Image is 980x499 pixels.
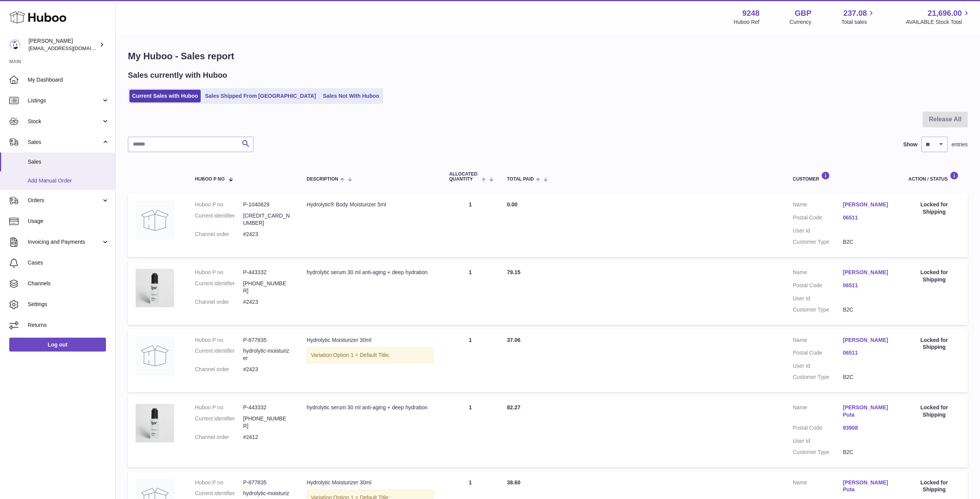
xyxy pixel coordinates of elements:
div: Locked for Shipping [908,201,960,216]
a: 06511 [843,349,893,357]
dt: Name [793,269,843,278]
dd: B2C [843,238,893,246]
a: Sales Not With Huboo [320,90,382,102]
span: Sales [28,139,101,146]
a: Sales Shipped From [GEOGRAPHIC_DATA] [202,90,319,102]
strong: 9248 [742,8,760,18]
dt: Postal Code [793,214,843,223]
span: Listings [28,97,101,104]
span: Settings [28,301,109,308]
dd: [PHONE_NUMBER] [243,415,291,430]
dt: Channel order [195,366,243,373]
span: AVAILABLE Stock Total [906,18,971,26]
span: Total sales [841,18,876,26]
dt: Current identifier [195,212,243,227]
div: Hydrolytic Moisturizer 30ml [307,479,434,486]
img: no-photo.jpg [136,337,174,375]
div: Locked for Shipping [908,479,960,494]
dd: #2423 [243,298,291,306]
dd: P-443332 [243,269,291,276]
span: ALLOCATED Quantity [449,172,480,182]
img: 92481654604071.png [136,404,174,442]
span: 37.06 [507,337,520,343]
dt: Customer Type [793,373,843,381]
dt: User Id [793,295,843,302]
div: Locked for Shipping [908,337,960,351]
h1: My Huboo - Sales report [128,50,968,62]
span: Channels [28,280,109,287]
span: 0.00 [507,201,517,208]
img: hello@fjor.life [9,39,21,50]
dd: #2412 [243,434,291,441]
span: Usage [28,218,109,225]
dd: P-877835 [243,337,291,344]
dt: Current identifier [195,347,243,362]
div: Hydrolytic® Body Moisturizer 5ml [307,201,434,208]
dd: #2423 [243,231,291,238]
a: [PERSON_NAME] Puta [843,479,893,494]
dt: Name [793,337,843,346]
dd: [CREDIT_CARD_NUMBER] [243,212,291,227]
dt: User Id [793,362,843,370]
label: Show [903,141,918,148]
dt: Huboo P no [195,201,243,208]
a: 06511 [843,282,893,289]
dt: Huboo P no [195,479,243,486]
div: hydrolytic serum 30 ml anti-aging + deep hydration [307,404,434,411]
dd: B2C [843,306,893,313]
dt: Channel order [195,231,243,238]
span: Stock [28,118,101,125]
td: 1 [441,396,499,467]
a: [PERSON_NAME] [843,269,893,276]
dt: Current identifier [195,415,243,430]
img: no-photo.jpg [136,201,174,239]
a: [PERSON_NAME] [843,337,893,344]
span: Invoicing and Payments [28,238,101,246]
div: Action / Status [908,171,960,182]
span: 38.60 [507,479,520,486]
dt: Channel order [195,434,243,441]
a: 237.08 Total sales [841,8,876,26]
div: [PERSON_NAME] [29,37,98,52]
span: Total paid [507,177,534,182]
a: Log out [9,338,106,352]
dt: Customer Type [793,306,843,313]
dd: B2C [843,373,893,381]
span: Add Manual Order [28,177,109,184]
h2: Sales currently with Huboo [128,70,227,80]
dt: User Id [793,227,843,234]
div: Hydrolytic Moisturizer 30ml [307,337,434,344]
dt: Postal Code [793,424,843,434]
dt: Postal Code [793,282,843,291]
a: Current Sales with Huboo [129,90,201,102]
dt: Name [793,404,843,420]
span: [EMAIL_ADDRESS][DOMAIN_NAME] [29,45,113,51]
td: 1 [441,261,499,325]
div: Huboo Ref [734,18,760,26]
dd: P-443332 [243,404,291,411]
dd: hydrolytic-moisturizer [243,347,291,362]
div: hydrolytic serum 30 ml anti-aging + deep hydration [307,269,434,276]
img: 92481654604071.png [136,269,174,307]
span: 237.08 [843,8,867,18]
div: Locked for Shipping [908,269,960,283]
a: 93908 [843,424,893,432]
strong: GBP [795,8,811,18]
span: Huboo P no [195,177,225,182]
dt: Name [793,201,843,210]
dt: Customer Type [793,449,843,456]
dt: Huboo P no [195,269,243,276]
dt: Customer Type [793,238,843,246]
td: 1 [441,329,499,393]
a: 06511 [843,214,893,221]
a: [PERSON_NAME] [843,201,893,208]
span: Sales [28,158,109,166]
span: Orders [28,197,101,204]
span: Cases [28,259,109,266]
dd: #2423 [243,366,291,373]
a: 21,696.00 AVAILABLE Stock Total [906,8,971,26]
span: My Dashboard [28,76,109,84]
div: Locked for Shipping [908,404,960,419]
span: 21,696.00 [928,8,962,18]
dt: Huboo P no [195,337,243,344]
